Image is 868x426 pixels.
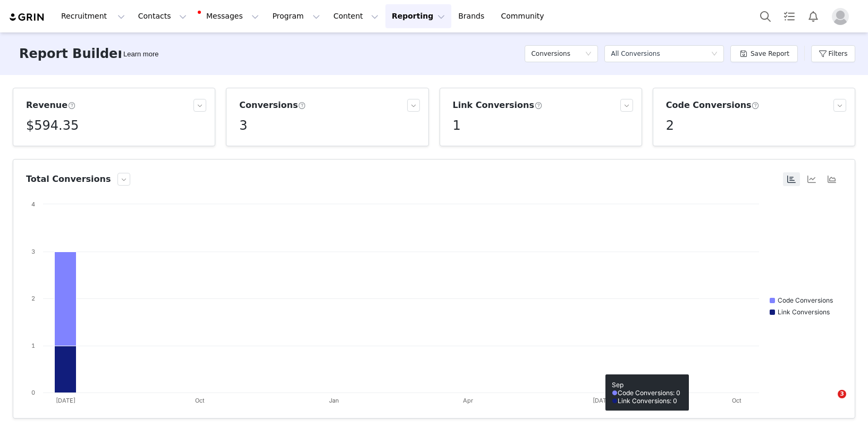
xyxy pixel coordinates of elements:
[711,51,718,58] i: icon: down
[611,46,660,62] div: All Conversions
[266,4,326,28] button: Program
[193,4,265,28] button: Messages
[666,116,674,135] h5: 2
[832,8,849,25] img: placeholder-profile.jpg
[732,397,741,404] text: Oct
[329,397,339,404] text: Jan
[195,397,205,404] text: Oct
[666,99,760,112] h3: Code Conversions
[452,4,494,28] a: Brands
[531,46,570,62] h5: Conversions
[31,342,35,349] text: 1
[327,4,385,28] button: Content
[585,51,592,58] i: icon: down
[463,397,473,404] text: Apr
[453,99,543,112] h3: Link Conversions
[55,4,131,28] button: Recruitment
[778,4,801,28] a: Tasks
[825,8,859,25] button: Profile
[31,201,35,208] text: 4
[838,390,846,398] span: 3
[56,397,75,404] text: [DATE]
[811,45,855,62] button: Filters
[730,45,798,62] button: Save Report
[802,4,825,28] button: Notifications
[385,4,451,28] button: Reporting
[26,173,111,186] h3: Total Conversions
[9,12,46,22] img: grin logo
[778,296,833,304] text: Code Conversions
[19,44,124,63] h3: Report Builder
[754,4,777,28] button: Search
[121,49,161,60] div: Tooltip anchor
[816,390,841,415] iframe: Intercom live chat
[26,116,79,135] h5: $594.35
[239,116,247,135] h5: 3
[453,116,461,135] h5: 1
[495,4,555,28] a: Community
[593,397,612,404] text: [DATE]
[31,389,35,396] text: 0
[239,99,306,112] h3: Conversions
[132,4,193,28] button: Contacts
[26,99,75,112] h3: Revenue
[31,295,35,302] text: 2
[778,308,830,316] text: Link Conversions
[31,248,35,255] text: 3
